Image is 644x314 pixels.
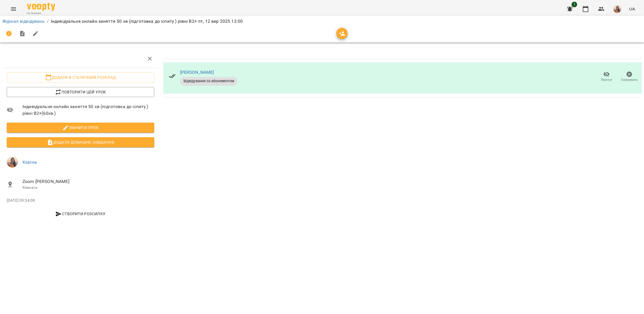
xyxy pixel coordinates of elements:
[7,156,18,168] img: 069e1e257d5519c3c657f006daa336a6.png
[629,6,635,12] span: UA
[9,210,152,217] span: Створити розсилку
[11,139,150,146] span: Додати домашнє завдання
[613,5,621,13] img: 069e1e257d5519c3c657f006daa336a6.png
[7,198,154,203] p: [DATE] 09:34:08
[7,137,154,147] button: Додати домашнє завдання
[7,2,20,16] button: Menu
[22,178,154,185] span: Zoom [PERSON_NAME]
[27,3,55,11] img: Voopty Logo
[180,79,238,84] span: Відвідування за абонементом
[11,124,150,131] span: Змінити урок
[22,185,154,191] p: Кімната
[11,74,150,81] span: Додати в статичний розклад
[22,159,37,165] a: Каріна
[601,77,612,82] span: Прогул
[572,2,577,7] span: 1
[627,4,637,14] button: UA
[595,69,618,85] button: Прогул
[2,18,642,25] nav: breadcrumb
[47,18,49,25] li: /
[621,77,638,82] span: Скасувати
[7,87,154,97] button: Повторити цей урок
[180,70,214,75] a: [PERSON_NAME]
[7,123,154,133] button: Змінити урок
[22,103,154,116] span: Індивідуальне онлайн заняття 50 хв (підготовка до іспиту ) рівні В2+ ( 60 хв. )
[618,69,641,85] button: Скасувати
[51,18,243,25] p: Індивідуальне онлайн заняття 50 хв (підготовка до іспиту ) рівні В2+ пт, 12 вер 2025 12:00
[27,12,55,15] span: For Business
[2,19,45,24] a: Журнал відвідувань
[7,209,154,219] button: Створити розсилку
[11,89,150,95] span: Повторити цей урок
[7,72,154,82] button: Додати в статичний розклад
